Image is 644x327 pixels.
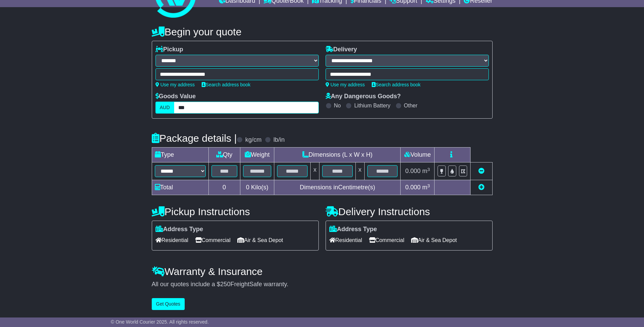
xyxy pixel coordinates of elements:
[246,184,249,191] span: 0
[240,180,274,195] td: Kilo(s)
[152,180,208,195] td: Total
[155,102,174,114] label: AUD
[220,281,231,288] span: 250
[326,93,401,100] label: Any Dangerous Goods?
[274,148,401,162] td: Dimensions (L x W x H)
[372,82,421,87] a: Search address book
[326,82,365,87] a: Use my address
[405,184,421,191] span: 0.000
[237,235,283,245] span: Air & Sea Depot
[152,133,237,144] h4: Package details |
[208,180,240,195] td: 0
[427,167,430,172] sup: 3
[155,82,195,87] a: Use my address
[326,206,493,217] h4: Delivery Instructions
[152,206,319,217] h4: Pickup Instructions
[152,266,493,277] h4: Warranty & Insurance
[155,226,203,233] label: Address Type
[273,136,284,144] label: lb/in
[405,168,421,174] span: 0.000
[155,93,196,100] label: Goods Value
[369,235,404,245] span: Commercial
[152,148,208,162] td: Type
[422,168,430,174] span: m
[404,102,418,109] label: Other
[427,183,430,188] sup: 3
[111,319,209,325] span: © One World Courier 2025. All rights reserved.
[152,298,185,310] button: Get Quotes
[240,148,274,162] td: Weight
[274,180,401,195] td: Dimensions in Centimetre(s)
[354,102,390,109] label: Lithium Battery
[355,162,364,180] td: x
[152,281,493,288] div: All our quotes include a $ FreightSafe warranty.
[152,26,493,37] h4: Begin your quote
[155,46,183,53] label: Pickup
[329,226,377,233] label: Address Type
[202,82,251,87] a: Search address book
[334,102,341,109] label: No
[478,184,484,191] a: Add new item
[401,148,435,162] td: Volume
[422,184,430,191] span: m
[311,162,319,180] td: x
[329,235,362,245] span: Residential
[195,235,231,245] span: Commercial
[411,235,457,245] span: Air & Sea Depot
[326,46,357,53] label: Delivery
[478,168,484,174] a: Remove this item
[245,136,261,144] label: kg/cm
[208,148,240,162] td: Qty
[155,235,188,245] span: Residential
